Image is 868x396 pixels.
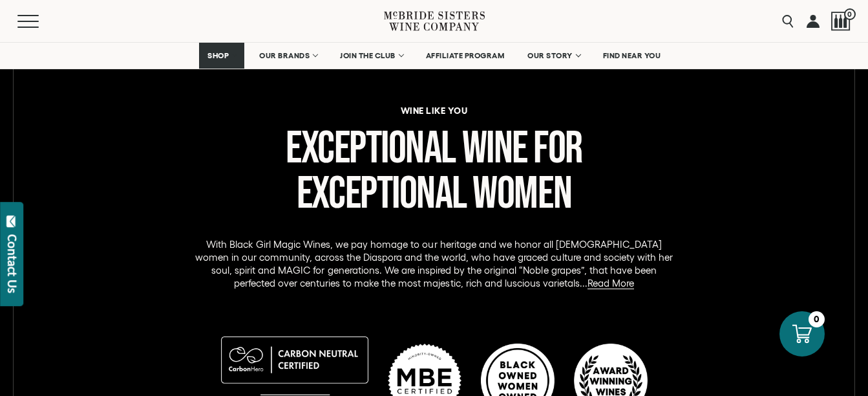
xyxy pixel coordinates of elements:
[426,51,505,60] span: AFFILIATE PROGRAM
[251,43,325,69] a: OUR BRANDS
[17,15,64,28] button: Mobile Menu Trigger
[286,122,456,176] span: Exceptional
[6,234,19,293] div: Contact Us
[844,8,856,20] span: 0
[809,311,825,327] div: 0
[207,51,229,60] span: SHOP
[10,106,858,115] h6: wine like you
[533,122,582,176] span: for
[527,51,573,60] span: OUR STORY
[603,51,661,60] span: FIND NEAR YOU
[595,43,670,69] a: FIND NEAR YOU
[519,43,588,69] a: OUR STORY
[472,167,571,221] span: Women
[259,51,310,60] span: OUR BRANDS
[297,167,467,221] span: Exceptional
[332,43,411,69] a: JOIN THE CLUB
[418,43,513,69] a: AFFILIATE PROGRAM
[462,122,527,176] span: Wine
[199,43,244,69] a: SHOP
[587,278,634,289] a: Read More
[191,238,677,290] p: With Black Girl Magic Wines, we pay homage to our heritage and we honor all [DEMOGRAPHIC_DATA] wo...
[340,51,396,60] span: JOIN THE CLUB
